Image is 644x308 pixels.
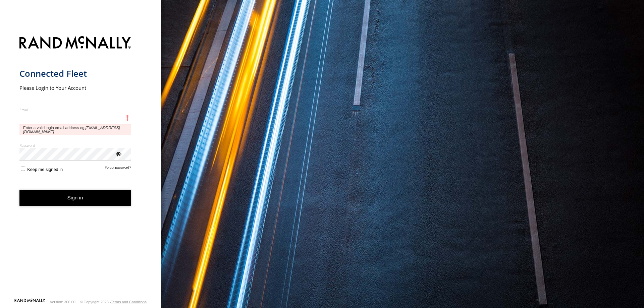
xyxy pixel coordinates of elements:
div: © Copyright 2025 - [80,300,147,304]
label: Email [19,107,131,112]
a: Terms and Conditions [111,300,147,304]
a: Visit our Website [14,299,45,305]
form: main [19,32,142,298]
div: ViewPassword [115,150,121,157]
input: Keep me signed in [21,167,25,171]
span: Keep me signed in [27,167,63,172]
label: Password [19,143,131,148]
button: Sign in [19,190,131,206]
span: Enter a valid login email address eg. [19,124,131,135]
h1: Connected Fleet [19,68,131,79]
h2: Please Login to Your Account [19,84,131,91]
div: Version: 306.00 [50,300,75,304]
img: Rand McNally [19,35,131,52]
em: [EMAIL_ADDRESS][DOMAIN_NAME] [23,126,120,134]
a: Forgot password? [105,166,131,172]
